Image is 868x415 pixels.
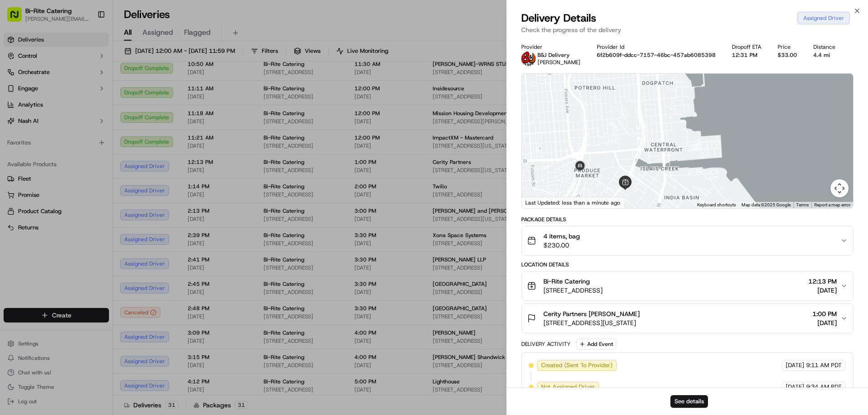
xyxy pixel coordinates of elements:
[741,202,791,207] span: Map data ©2025 Google
[813,51,837,59] div: 4.4 mi
[541,383,595,391] span: Not Assigned Driver
[18,131,69,140] span: Knowledge Base
[31,95,114,103] div: We're available if you need us!
[543,286,603,295] span: [STREET_ADDRESS]
[31,86,148,95] div: Start new chat
[538,59,580,66] span: [PERSON_NAME]
[732,43,763,51] div: Dropoff ETA
[543,309,640,318] span: Cerity Partners [PERSON_NAME]
[778,51,799,59] div: $33.00
[24,58,163,68] input: Got a question? Start typing here...
[538,51,580,59] p: B&J Delivery
[697,202,736,208] button: Keyboard shortcuts
[778,43,799,51] div: Price
[808,286,837,295] span: [DATE]
[576,339,616,350] button: Add Event
[522,197,624,208] div: Last Updated: less than a minute ago
[786,383,804,391] span: [DATE]
[541,361,613,369] span: Created (Sent To Provider)
[522,226,853,255] button: 4 items, bag$230.00
[543,241,580,250] span: $230.00
[9,86,25,103] img: 1736555255976-a54dd68f-1ca7-489b-9aae-adbdc363a1c4
[521,51,536,66] img: profile_bj_cartwheel_2man.png
[524,196,554,208] a: Open this area in Google Maps (opens a new window)
[85,131,145,140] span: API Documentation
[522,271,853,300] button: Bi-Rite Catering[STREET_ADDRESS]12:13 PM[DATE]
[808,277,837,286] span: 12:13 PM
[64,153,109,160] a: Powered byPylon
[9,132,16,139] div: 📗
[597,43,717,51] div: Provider Id
[732,51,763,59] div: 12:31 PM
[521,43,582,51] div: Provider
[796,202,809,207] a: Terms (opens in new tab)
[521,25,854,34] p: Check the progress of the delivery
[9,9,27,27] img: Nash
[522,304,853,333] button: Cerity Partners [PERSON_NAME][STREET_ADDRESS][US_STATE]1:00 PM[DATE]
[521,340,571,348] div: Delivery Activity
[521,261,854,268] div: Location Details
[521,11,596,25] span: Delivery Details
[806,383,842,391] span: 9:34 AM PDT
[5,127,73,144] a: 📗Knowledge Base
[806,361,842,369] span: 9:11 AM PDT
[521,216,854,223] div: Package Details
[76,132,84,139] div: 💻
[814,202,850,207] a: Report a map error
[9,36,165,51] p: Welcome 👋
[73,127,149,144] a: 💻API Documentation
[154,89,165,100] button: Start new chat
[786,361,804,369] span: [DATE]
[90,153,109,160] span: Pylon
[597,51,716,59] button: 6f2b609f-ddcc-7157-46bc-457ab6085398
[543,318,640,327] span: [STREET_ADDRESS][US_STATE]
[812,309,837,318] span: 1:00 PM
[830,179,849,197] button: Map camera controls
[813,43,837,51] div: Distance
[670,395,708,408] button: See details
[543,232,580,241] span: 4 items, bag
[543,277,590,286] span: Bi-Rite Catering
[812,318,837,327] span: [DATE]
[524,196,554,208] img: Google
